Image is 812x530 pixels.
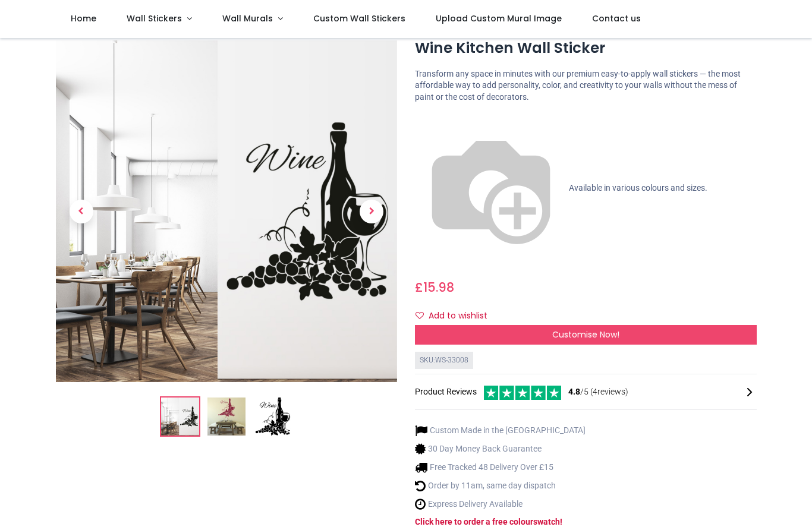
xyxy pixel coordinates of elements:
[415,279,454,296] span: £
[127,12,182,24] span: Wall Stickers
[568,387,580,396] span: 4.8
[415,352,473,369] div: SKU: WS-33008
[56,41,398,383] img: Wine Kitchen Wall Sticker
[569,183,707,193] span: Available in various colours and sizes.
[71,12,96,24] span: Home
[415,443,586,455] li: 30 Day Money Back Guarantee
[346,92,397,331] a: Next
[415,461,586,474] li: Free Tracked 48 Delivery Over £15
[552,329,619,340] span: Customise Now!
[415,424,586,437] li: Custom Made in the [GEOGRAPHIC_DATA]
[423,279,454,296] span: 15.98
[568,386,628,398] span: /5 ( 4 reviews)
[70,200,93,223] span: Previous
[533,517,560,526] a: swatch
[415,384,757,400] div: Product Reviews
[560,517,562,526] a: !
[415,306,498,326] button: Add to wishlistAdd to wishlist
[207,398,246,436] img: WS-33008-02
[436,12,562,24] span: Upload Custom Mural Image
[416,311,424,320] i: Add to wishlist
[222,12,273,24] span: Wall Murals
[415,38,757,58] h1: Wine Kitchen Wall Sticker
[161,398,199,436] img: Wine Kitchen Wall Sticker
[254,398,292,436] img: WS-33008-03
[592,12,641,24] span: Contact us
[360,200,383,223] span: Next
[415,517,533,526] a: Click here to order a free colour
[415,479,586,492] li: Order by 11am, same day dispatch
[415,112,567,264] img: color-wheel.png
[415,68,757,103] p: Transform any space in minutes with our premium easy-to-apply wall stickers — the most affordable...
[415,498,586,510] li: Express Delivery Available
[56,92,107,331] a: Previous
[313,12,405,24] span: Custom Wall Stickers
